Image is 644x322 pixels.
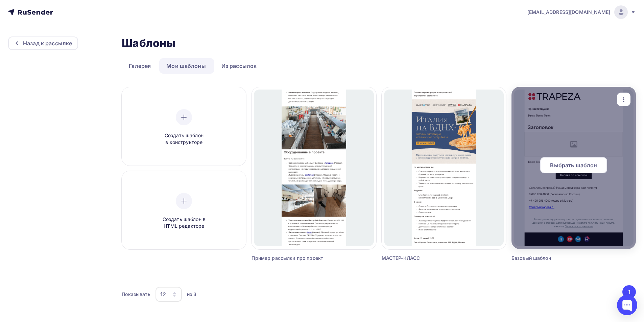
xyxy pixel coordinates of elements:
[152,216,216,230] span: Создать шаблон в HTML редакторе
[155,287,182,302] button: 12
[527,9,610,16] span: [EMAIL_ADDRESS][DOMAIN_NAME]
[621,285,636,299] ul: Pagination
[214,58,264,74] a: Из рассылок
[152,132,216,146] span: Создать шаблон в конструкторе
[550,161,597,169] span: Выбрать шаблон
[382,255,475,262] div: МАСТЕР-КЛАСС
[511,255,605,262] div: Базовый шаблон
[187,291,197,298] div: из 3
[23,39,72,47] div: Назад к рассылке
[527,5,636,19] a: [EMAIL_ADDRESS][DOMAIN_NAME]
[160,290,166,298] div: 12
[122,36,175,50] h2: Шаблоны
[122,291,150,298] div: Показывать
[252,255,345,262] div: Пример рассылки про проект
[159,58,213,74] a: Мои шаблоны
[122,58,158,74] a: Галерея
[622,285,636,299] button: Go to page 1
